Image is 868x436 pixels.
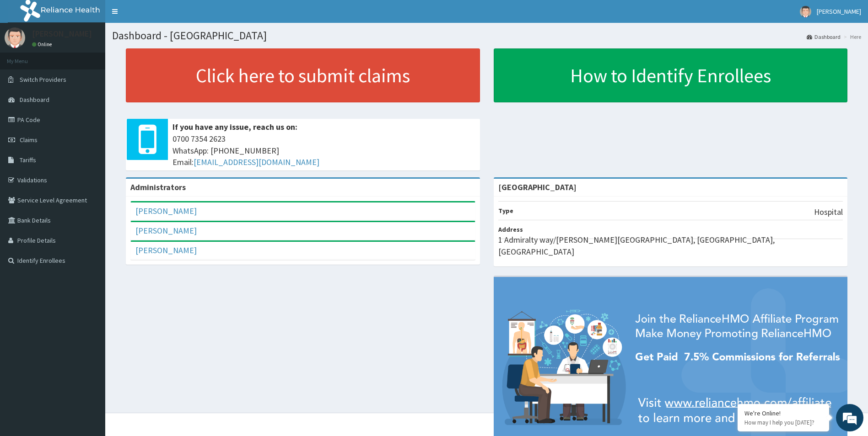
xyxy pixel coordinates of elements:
a: How to Identify Enrollees [494,48,848,102]
a: [EMAIL_ADDRESS][DOMAIN_NAME] [194,157,319,167]
span: 0700 7354 2623 WhatsApp: [PHONE_NUMBER] Email: [173,133,475,168]
a: Online [32,41,54,48]
a: Click here to submit claims [126,48,480,102]
li: Here [841,33,861,41]
a: [PERSON_NAME] [135,225,197,236]
span: [PERSON_NAME] [817,7,861,16]
a: [PERSON_NAME] [135,206,197,216]
strong: [GEOGRAPHIC_DATA] [498,182,577,192]
span: Dashboard [20,96,49,104]
p: Hospital [814,206,843,218]
h1: Dashboard - [GEOGRAPHIC_DATA] [112,30,861,42]
a: [PERSON_NAME] [135,245,197,255]
span: Switch Providers [20,75,66,84]
b: Type [498,207,513,215]
p: [PERSON_NAME] [32,30,92,38]
b: Administrators [130,182,186,192]
span: Tariffs [20,156,36,164]
a: Dashboard [807,33,841,41]
div: We're Online! [744,409,822,417]
p: How may I help you today? [744,419,822,426]
span: Claims [20,136,38,144]
img: User Image [5,27,25,48]
b: If you have any issue, reach us on: [173,122,297,132]
p: 1 Admiralty way/[PERSON_NAME][GEOGRAPHIC_DATA], [GEOGRAPHIC_DATA], [GEOGRAPHIC_DATA] [498,234,843,257]
b: Address [498,225,523,234]
img: User Image [800,6,811,17]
